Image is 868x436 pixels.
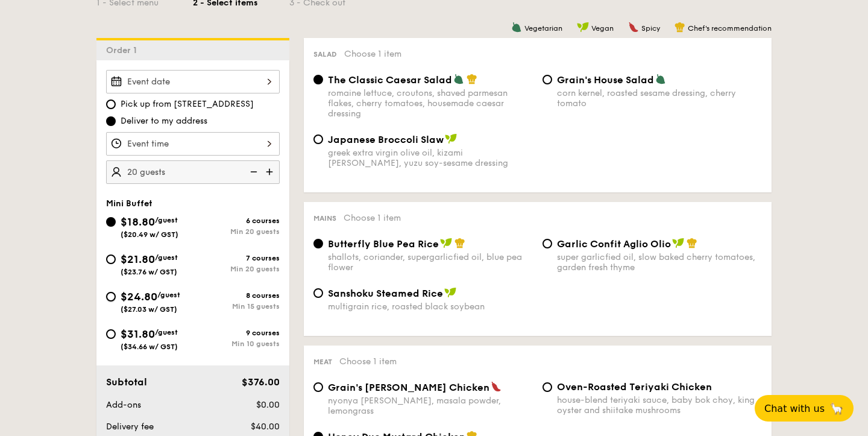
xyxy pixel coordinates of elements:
[328,302,533,312] div: multigrain rice, roasted black soybean
[193,291,280,300] div: 8 courses
[445,133,457,144] img: icon-vegan.f8ff3823.svg
[242,376,280,388] span: $376.00
[688,24,772,33] span: Chef's recommendation
[454,238,465,248] img: icon-chef-hat.a58ddaea.svg
[193,340,280,348] div: Min 10 guests
[313,239,323,248] input: Butterfly Blue Pea Riceshallots, coriander, supergarlicfied oil, blue pea flower
[687,238,697,248] img: icon-chef-hat.a58ddaea.svg
[557,381,712,393] span: Oven-Roasted Teriyaki Chicken
[155,216,178,224] span: /guest
[328,148,533,168] div: greek extra virgin olive oil, kizami [PERSON_NAME], yuzu soy-sesame dressing
[106,116,116,126] input: Deliver to my address
[542,75,552,84] input: Grain's House Saladcorn kernel, roasted sesame dressing, cherry tomato
[577,22,589,33] img: icon-vegan.f8ff3823.svg
[557,252,762,273] div: super garlicfied oil, slow baked cherry tomatoes, garden fresh thyme
[313,382,323,392] input: Grain's [PERSON_NAME] Chickennyonya [PERSON_NAME], masala powder, lemongrass
[328,238,439,250] span: Butterfly Blue Pea Rice
[829,402,844,415] span: 🦙
[193,302,280,311] div: Min 15 guests
[106,400,141,410] span: Add-ons
[262,160,280,183] img: icon-add.58712e84.svg
[106,70,280,93] input: Event date
[106,329,116,339] input: $31.80/guest($34.66 w/ GST)9 coursesMin 10 guests
[313,134,323,144] input: Japanese Broccoli Slawgreek extra virgin olive oil, kizami [PERSON_NAME], yuzu soy-sesame dressing
[256,400,280,410] span: $0.00
[557,238,671,250] span: Garlic Confit Aglio Olio
[755,395,854,422] button: Chat with us🦙
[106,376,147,388] span: Subtotal
[193,254,280,262] div: 7 courses
[121,268,177,276] span: ($23.76 w/ GST)
[106,254,116,264] input: $21.80/guest($23.76 w/ GST)7 coursesMin 20 guests
[313,214,336,223] span: Mains
[675,22,685,33] img: icon-chef-hat.a58ddaea.svg
[444,287,456,298] img: icon-vegan.f8ff3823.svg
[328,396,533,416] div: nyonya [PERSON_NAME], masala powder, lemongrass
[542,382,552,392] input: Oven-Roasted Teriyaki Chickenhouse-blend teriyaki sauce, baby bok choy, king oyster and shiitake ...
[557,74,654,86] span: Grain's House Salad
[672,238,684,248] img: icon-vegan.f8ff3823.svg
[511,22,522,33] img: icon-vegetarian.fe4039eb.svg
[244,160,262,183] img: icon-reduce.1d2dbef1.svg
[121,98,254,110] span: Pick up from [STREET_ADDRESS]
[106,422,154,432] span: Delivery fee
[344,49,401,59] span: Choose 1 item
[313,288,323,298] input: Sanshoku Steamed Ricemultigrain rice, roasted black soybean
[121,305,177,314] span: ($27.03 w/ GST)
[155,328,178,336] span: /guest
[440,238,452,248] img: icon-vegan.f8ff3823.svg
[641,24,660,33] span: Spicy
[467,74,477,84] img: icon-chef-hat.a58ddaea.svg
[328,88,533,119] div: romaine lettuce, croutons, shaved parmesan flakes, cherry tomatoes, housemade caesar dressing
[193,265,280,273] div: Min 20 guests
[121,327,155,341] span: $31.80
[121,230,178,239] span: ($20.49 w/ GST)
[121,115,207,127] span: Deliver to my address
[764,403,825,414] span: Chat with us
[557,395,762,415] div: house-blend teriyaki sauce, baby bok choy, king oyster and shiitake mushrooms
[155,253,178,262] span: /guest
[106,198,153,209] span: Mini Buffet
[591,24,614,33] span: Vegan
[106,160,280,184] input: Number of guests
[313,75,323,84] input: The Classic Caesar Saladromaine lettuce, croutons, shaved parmesan flakes, cherry tomatoes, house...
[557,88,762,109] div: corn kernel, roasted sesame dressing, cherry tomato
[655,74,666,84] img: icon-vegetarian.fe4039eb.svg
[339,356,397,367] span: Choose 1 item
[251,422,280,432] span: $40.00
[491,381,502,392] img: icon-spicy.37a8142b.svg
[121,343,178,351] span: ($34.66 w/ GST)
[106,217,116,227] input: $18.80/guest($20.49 w/ GST)6 coursesMin 20 guests
[328,134,444,145] span: Japanese Broccoli Slaw
[453,74,464,84] img: icon-vegetarian.fe4039eb.svg
[121,290,157,303] span: $24.80
[106,292,116,302] input: $24.80/guest($27.03 w/ GST)8 coursesMin 15 guests
[628,22,639,33] img: icon-spicy.37a8142b.svg
[344,213,401,223] span: Choose 1 item
[542,239,552,248] input: Garlic Confit Aglio Oliosuper garlicfied oil, slow baked cherry tomatoes, garden fresh thyme
[157,291,180,299] span: /guest
[313,50,337,58] span: Salad
[328,252,533,273] div: shallots, coriander, supergarlicfied oil, blue pea flower
[328,288,443,299] span: Sanshoku Steamed Rice
[328,382,489,393] span: Grain's [PERSON_NAME] Chicken
[313,358,332,366] span: Meat
[121,215,155,229] span: $18.80
[193,227,280,236] div: Min 20 guests
[121,253,155,266] span: $21.80
[193,329,280,337] div: 9 courses
[106,132,280,156] input: Event time
[328,74,452,86] span: The Classic Caesar Salad
[193,216,280,225] div: 6 courses
[524,24,562,33] span: Vegetarian
[106,100,116,109] input: Pick up from [STREET_ADDRESS]
[106,45,142,55] span: Order 1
